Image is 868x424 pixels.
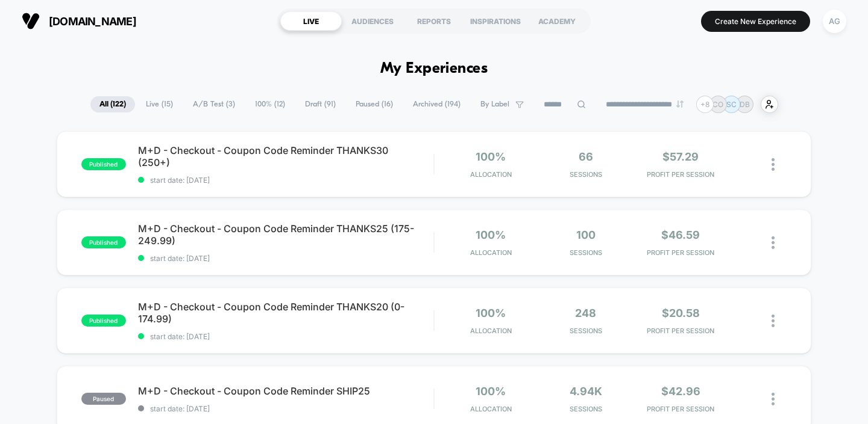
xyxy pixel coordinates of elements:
[470,248,512,257] span: Allocation
[740,100,750,109] p: DB
[526,11,588,31] div: ACADEMY
[476,385,506,398] span: 100%
[712,100,723,109] p: CO
[541,248,630,257] span: Sessions
[823,10,846,33] div: AG
[246,96,294,112] span: 100% ( 12 )
[541,170,630,179] span: Sessions
[138,404,434,413] span: start date: [DATE]
[575,307,596,319] span: 248
[476,229,506,241] span: 100%
[81,393,126,405] span: paused
[18,11,140,31] button: [DOMAIN_NAME]
[138,176,434,185] span: start date: [DATE]
[81,158,126,170] span: published
[470,170,512,179] span: Allocation
[661,385,700,398] span: $42.96
[137,96,182,112] span: Live ( 15 )
[81,236,126,248] span: published
[772,315,775,327] img: close
[637,170,725,179] span: PROFIT PER SESSION
[637,327,725,335] span: PROFIT PER SESSION
[676,100,684,108] img: end
[541,327,630,335] span: Sessions
[49,15,136,28] span: [DOMAIN_NAME]
[342,11,403,31] div: AUDIENCES
[465,11,526,31] div: INSPIRATIONS
[22,12,40,30] img: Visually logo
[696,96,714,113] div: + 8
[662,150,699,163] span: $57.29
[772,158,775,171] img: close
[772,236,775,249] img: close
[579,150,593,163] span: 66
[637,248,725,257] span: PROFIT PER SESSION
[570,385,602,398] span: 4.94k
[470,327,512,335] span: Allocation
[662,307,700,319] span: $20.58
[138,301,434,325] span: M+D - Checkout - Coupon Code Reminder THANKS20 (0-174.99)
[81,315,126,327] span: published
[184,96,244,112] span: A/B Test ( 3 )
[280,11,342,31] div: LIVE
[726,100,737,109] p: SC
[470,405,512,413] span: Allocation
[347,96,402,112] span: Paused ( 16 )
[661,229,700,241] span: $46.59
[138,223,434,247] span: M+D - Checkout - Coupon Code Reminder THANKS25 (175-249.99)
[138,254,434,263] span: start date: [DATE]
[476,307,506,319] span: 100%
[541,405,630,413] span: Sessions
[404,96,470,112] span: Archived ( 194 )
[296,96,345,112] span: Draft ( 91 )
[138,385,434,397] span: M+D - Checkout - Coupon Code Reminder SHIP25
[480,100,509,109] span: By Label
[476,150,506,163] span: 100%
[403,11,465,31] div: REPORTS
[90,96,135,112] span: All ( 122 )
[819,9,850,34] button: AG
[576,229,596,241] span: 100
[637,405,725,413] span: PROFIT PER SESSION
[701,11,810,32] button: Create New Experience
[138,332,434,341] span: start date: [DATE]
[138,144,434,168] span: M+D - Checkout - Coupon Code Reminder THANKS30 (250+)
[772,393,775,405] img: close
[380,60,488,78] h1: My Experiences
